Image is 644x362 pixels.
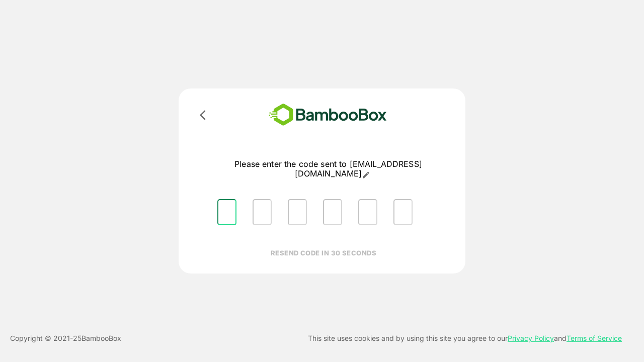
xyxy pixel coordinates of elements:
input: Please enter OTP character 5 [358,199,377,225]
input: Please enter OTP character 4 [323,199,342,225]
input: Please enter OTP character 2 [253,199,272,225]
p: Copyright © 2021- 25 BambooBox [10,332,121,344]
input: Please enter OTP character 1 [217,199,236,225]
a: Privacy Policy [508,334,554,342]
input: Please enter OTP character 6 [393,199,413,225]
p: This site uses cookies and by using this site you agree to our and [308,332,622,344]
img: bamboobox [254,101,401,129]
input: Please enter OTP character 3 [288,199,307,225]
p: Please enter the code sent to [EMAIL_ADDRESS][DOMAIN_NAME] [209,159,447,179]
a: Terms of Service [567,334,622,342]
